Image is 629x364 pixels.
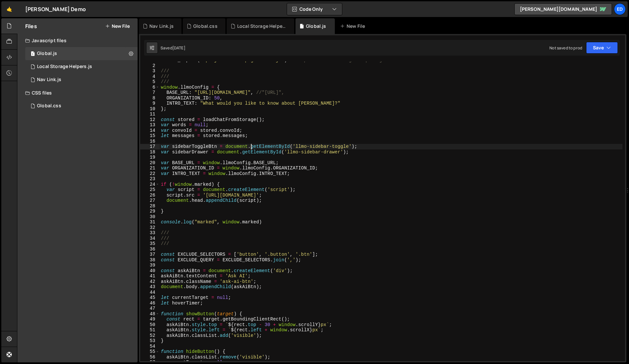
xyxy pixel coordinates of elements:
[140,101,160,106] div: 9
[37,103,61,109] div: Global.css
[140,290,160,295] div: 44
[140,219,160,225] div: 31
[140,155,160,160] div: 19
[140,176,160,182] div: 23
[140,230,160,236] div: 33
[140,139,160,144] div: 16
[149,23,174,29] div: Nav Link.js
[306,23,326,29] div: Global.js
[25,47,138,60] div: 16903/46266.js
[140,333,160,338] div: 52
[25,73,138,86] div: 16903/46272.js
[140,74,160,79] div: 4
[17,34,138,47] div: Javascript files
[140,182,160,187] div: 24
[140,241,160,247] div: 35
[140,133,160,139] div: 15
[140,149,160,155] div: 18
[37,51,57,57] div: Global.js
[140,106,160,112] div: 10
[140,247,160,252] div: 36
[140,160,160,166] div: 20
[17,86,138,99] div: CSS files
[37,64,92,70] div: Local Storage Helpers.js
[140,198,160,203] div: 27
[140,117,160,123] div: 12
[140,68,160,74] div: 3
[340,23,368,29] div: New File
[140,79,160,85] div: 5
[105,24,130,29] button: New File
[287,3,342,15] button: Code Only
[586,42,618,54] button: Save
[161,45,185,51] div: Saved
[140,209,160,214] div: 29
[140,193,160,198] div: 26
[140,317,160,322] div: 49
[140,263,160,268] div: 39
[140,225,160,231] div: 32
[140,327,160,333] div: 51
[140,311,160,317] div: 48
[140,90,160,95] div: 7
[37,77,61,83] div: Nav Link.js
[140,112,160,117] div: 11
[140,171,160,177] div: 22
[140,85,160,90] div: 6
[25,60,138,73] div: 16903/46325.js
[140,214,160,220] div: 30
[140,144,160,149] div: 17
[140,257,160,263] div: 38
[140,95,160,101] div: 8
[1,1,17,17] a: 🤙
[140,344,160,349] div: 54
[140,252,160,257] div: 37
[140,284,160,290] div: 43
[614,3,626,15] a: Ed
[140,268,160,274] div: 40
[140,273,160,279] div: 41
[140,301,160,306] div: 46
[140,236,160,241] div: 34
[140,355,160,360] div: 56
[237,23,286,29] div: Local Storage Helpers.js
[140,128,160,133] div: 14
[549,45,582,51] div: Not saved to prod
[140,122,160,128] div: 13
[140,279,160,285] div: 42
[25,5,86,13] div: [PERSON_NAME] Demo
[140,187,160,193] div: 25
[514,3,612,15] a: [PERSON_NAME][DOMAIN_NAME]
[140,349,160,355] div: 55
[140,63,160,69] div: 2
[25,23,37,30] h2: Files
[140,306,160,311] div: 47
[140,295,160,301] div: 45
[140,322,160,328] div: 50
[193,23,218,29] div: Global.css
[140,203,160,209] div: 28
[140,165,160,171] div: 21
[172,45,185,51] div: [DATE]
[31,52,35,57] span: 1
[25,99,138,113] div: 16903/46267.css
[140,338,160,344] div: 53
